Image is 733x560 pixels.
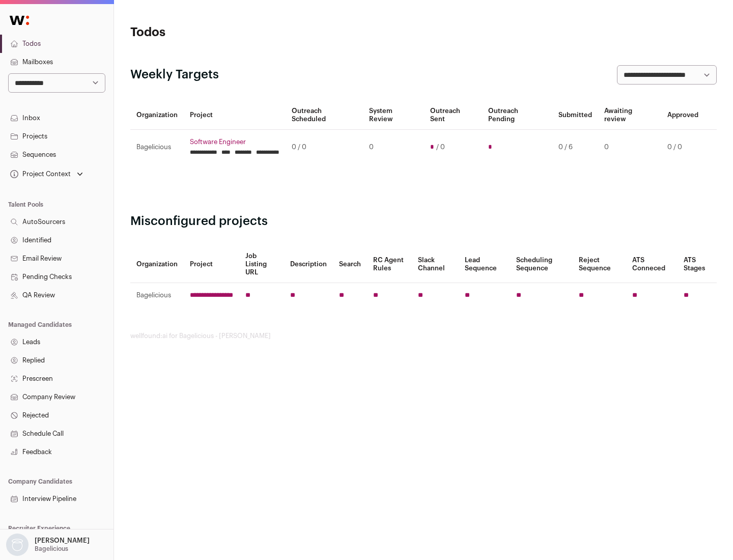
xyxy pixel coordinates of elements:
th: Awaiting review [598,101,661,130]
button: Open dropdown [8,167,85,181]
th: Slack Channel [412,246,459,283]
h2: Misconfigured projects [130,213,717,230]
th: Organization [130,101,184,130]
td: Bagelicious [130,130,184,165]
th: ATS Conneced [626,246,677,283]
th: Submitted [552,101,598,130]
footer: wellfound:ai for Bagelicious - [PERSON_NAME] [130,332,717,340]
td: 0 / 0 [661,130,704,165]
td: 0 / 0 [286,130,363,165]
img: Wellfound [4,10,35,31]
th: Search [333,246,367,283]
td: Bagelicious [130,283,184,308]
th: Description [284,246,333,283]
th: Organization [130,246,184,283]
td: 0 [598,130,661,165]
h1: Todos [130,24,326,41]
button: Open dropdown [4,534,92,556]
p: Bagelicious [35,545,68,553]
img: nopic.png [6,534,29,556]
th: Approved [661,101,704,130]
td: 0 / 6 [552,130,598,165]
th: Job Listing URL [239,246,284,283]
th: System Review [363,101,424,130]
th: ATS Stages [678,246,717,283]
th: Project [184,246,239,283]
a: Software Engineer [190,138,279,146]
span: / 0 [436,143,445,151]
th: Outreach Scheduled [286,101,363,130]
th: Lead Sequence [459,246,510,283]
th: Reject Sequence [573,246,627,283]
th: RC Agent Rules [367,246,411,283]
th: Project [184,101,286,130]
div: Project Context [8,170,71,178]
h2: Weekly Targets [130,67,219,83]
p: [PERSON_NAME] [35,537,90,545]
th: Outreach Sent [424,101,483,130]
td: 0 [363,130,424,165]
th: Scheduling Sequence [510,246,573,283]
th: Outreach Pending [482,101,552,130]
